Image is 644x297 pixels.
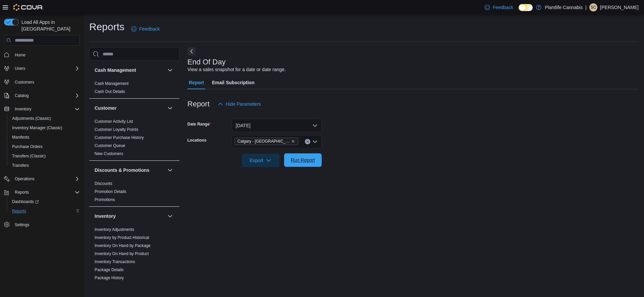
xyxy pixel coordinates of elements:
[493,4,513,11] span: Feedback
[9,133,80,141] span: Manifests
[95,276,124,280] a: Package History
[12,78,80,86] span: Customers
[95,227,134,232] span: Inventory Adjustments
[1,188,83,197] button: Reports
[232,119,322,132] button: [DATE]
[312,139,318,144] button: Open list of options
[9,152,48,160] a: Transfers (Classic)
[212,76,255,89] span: Email Subscription
[189,76,204,89] span: Report
[482,1,516,14] a: Feedback
[166,166,174,174] button: Discounts & Promotions
[95,197,115,202] a: Promotions
[12,116,51,121] span: Adjustments (Classic)
[13,4,43,11] img: Cova
[215,97,264,111] button: Hide Parameters
[95,213,116,219] h3: Inventory
[12,92,31,100] button: Catalog
[95,167,165,174] button: Discounts & Promotions
[12,208,26,214] span: Reports
[95,151,123,156] a: New Customers
[1,50,83,59] button: Home
[7,206,83,216] button: Reports
[4,47,80,247] nav: Complex example
[7,133,83,142] button: Manifests
[7,151,83,161] button: Transfers (Classic)
[12,64,28,72] button: Users
[89,20,124,34] h1: Reports
[95,235,149,240] span: Inventory by Product Historical
[12,175,80,183] span: Operations
[95,197,115,202] span: Promotions
[12,153,46,159] span: Transfers (Classic)
[15,93,29,98] span: Catalog
[12,188,80,196] span: Reports
[545,3,583,11] p: Plantlife Cannabis
[95,243,151,248] a: Inventory On Hand by Package
[284,153,322,167] button: Run Report
[12,220,80,229] span: Settings
[9,143,45,151] a: Purchase Orders
[12,50,80,59] span: Home
[166,104,174,112] button: Customer
[246,154,275,167] span: Export
[519,4,533,11] input: Dark Mode
[9,198,42,206] a: Dashboards
[9,124,80,132] span: Inventory Manager (Classic)
[12,105,34,113] button: Inventory
[187,66,286,73] div: View a sales snapshot for a date or date range.
[9,143,80,151] span: Purchase Orders
[95,235,149,240] a: Inventory by Product Historical
[95,119,133,124] a: Customer Activity List
[15,106,31,112] span: Inventory
[15,66,25,71] span: Users
[95,259,135,264] a: Inventory Transactions
[95,151,123,156] span: New Customers
[12,51,28,59] a: Home
[95,259,135,264] span: Inventory Transactions
[187,138,207,143] label: Locations
[1,91,83,100] button: Catalog
[12,188,32,196] button: Reports
[12,105,80,113] span: Inventory
[519,11,519,11] span: Dark Mode
[95,135,144,140] a: Customer Purchase History
[9,114,80,122] span: Adjustments (Classic)
[89,180,179,206] div: Discounts & Promotions
[1,77,83,87] button: Customers
[166,212,174,220] button: Inventory
[9,133,32,141] a: Manifests
[19,19,80,32] span: Load All Apps in [GEOGRAPHIC_DATA]
[9,161,80,169] span: Transfers
[95,81,128,86] span: Cash Management
[7,114,83,123] button: Adjustments (Classic)
[95,181,112,186] a: Discounts
[9,114,54,122] a: Adjustments (Classic)
[95,227,134,232] a: Inventory Adjustments
[15,190,29,195] span: Reports
[1,104,83,114] button: Inventory
[95,67,136,73] h3: Cash Management
[591,3,596,11] span: SC
[9,207,29,215] a: Reports
[12,135,29,140] span: Manifests
[12,125,62,131] span: Inventory Manager (Classic)
[95,135,144,140] span: Customer Purchase History
[1,220,83,230] button: Settings
[226,101,261,107] span: Hide Parameters
[95,143,125,148] span: Customer Queue
[95,213,165,219] button: Inventory
[7,142,83,151] button: Purchase Orders
[12,92,80,100] span: Catalog
[128,22,162,36] a: Feedback
[95,251,149,256] a: Inventory On Hand by Product
[95,119,133,124] span: Customer Activity List
[95,127,138,132] a: Customer Loyalty Points
[7,123,83,133] button: Inventory Manager (Classic)
[95,81,128,86] a: Cash Management
[89,117,179,160] div: Customer
[95,189,126,194] a: Promotion Details
[95,105,116,111] h3: Customer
